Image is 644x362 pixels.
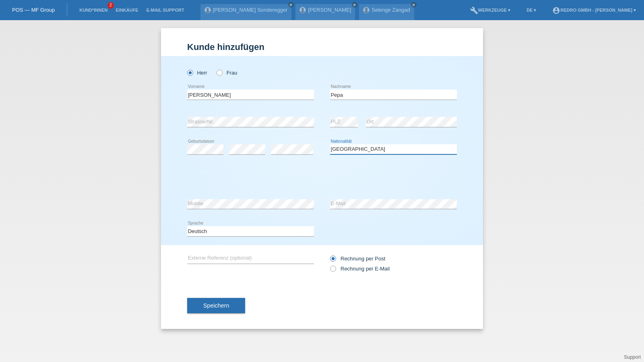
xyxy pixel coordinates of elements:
input: Rechnung per Post [330,256,335,266]
a: close [411,2,417,8]
input: Herr [187,70,192,75]
a: account_circleRedro GmbH - [PERSON_NAME] ▾ [548,8,640,12]
a: Support [624,354,641,360]
i: account_circle [552,6,560,15]
i: close [353,3,357,7]
input: Frau [217,70,222,75]
label: Frau [217,70,237,76]
span: 2 [107,2,114,9]
a: close [352,2,357,8]
a: [PERSON_NAME] Sonderegger [213,7,288,13]
input: Rechnung per E-Mail [330,266,335,276]
i: close [412,3,416,7]
a: Einkäufe [111,8,142,12]
i: close [289,3,293,7]
a: Kund*innen [75,8,111,12]
a: DE ▾ [522,8,540,12]
h1: Kunde hinzufügen [187,42,457,52]
label: Herr [187,70,207,76]
a: [PERSON_NAME] [308,7,351,13]
span: Speichern [203,302,229,309]
a: POS — MF Group [12,7,55,13]
a: E-Mail Support [142,8,188,12]
button: Speichern [187,298,245,313]
i: build [470,6,478,15]
a: Selenge Zangad [372,7,410,13]
a: buildWerkzeuge ▾ [466,8,515,12]
label: Rechnung per E-Mail [330,266,390,272]
a: close [288,2,294,8]
label: Rechnung per Post [330,256,385,262]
